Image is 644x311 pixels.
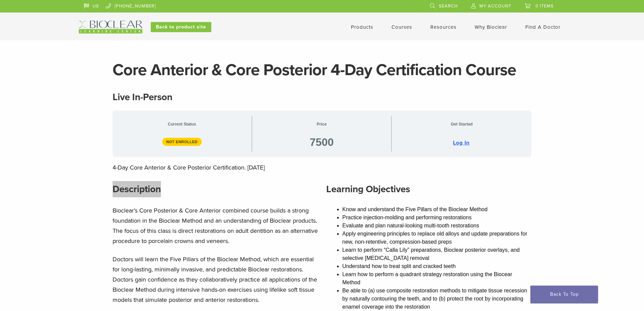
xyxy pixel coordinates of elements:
[151,22,211,32] a: Back to product site
[342,287,532,311] li: Be able to (a) use composite restoration methods to mitigate tissue recession by naturally contou...
[342,205,532,214] li: Know and understand the Five Pillars of the Bioclear Method
[113,181,318,197] h3: Description
[479,3,511,9] span: My Account
[113,89,532,105] h3: Live In-Person
[342,262,532,270] li: Understand how to treat split and cracked teeth
[397,116,526,132] h2: Get Started
[113,162,532,173] p: 4-Day Core Anterior & Core Posterior Certification. [DATE]
[118,116,246,132] h2: Current Status
[475,24,507,30] a: Why Bioclear
[342,270,532,287] li: Learn how to perform a quadrant strategy restoration using the Biocear Method
[79,21,142,34] img: Bioclear
[166,140,198,144] span: Not Enrolled
[439,3,458,9] span: Search
[535,3,554,9] span: 0 items
[342,246,532,262] li: Learn to perform “Calla Lily” preparations, Bioclear posterior overlays, and selective [MEDICAL_D...
[351,24,373,30] a: Products
[342,222,532,230] li: Evaluate and plan natural-looking multi-tooth restorations
[525,24,560,30] a: Find A Doctor
[430,24,456,30] a: Resources
[530,286,598,303] a: Back To Top
[113,254,318,305] p: Doctors will learn the Five Pillars of the Bioclear Method, which are essential for long-lasting,...
[258,116,386,132] h2: Price
[113,205,318,246] p: Bioclear’s Core Posterior & Core Anterior combined course builds a strong foundation in the Biocl...
[342,230,532,246] li: Apply engineering principles to replace old alloys and update preparations for new, non-retentive...
[342,214,532,222] li: Practice injection-molding and performing restorations
[310,137,334,148] span: 7500
[391,24,412,30] a: Courses
[113,62,532,78] h1: Core Anterior & Core Posterior 4-Day Certification Course
[326,181,532,197] h3: Learning Objectives
[453,139,470,147] a: Log In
